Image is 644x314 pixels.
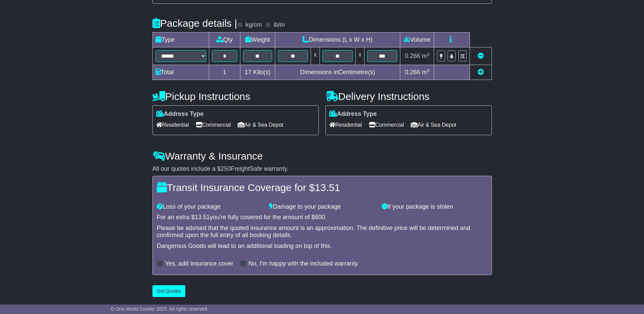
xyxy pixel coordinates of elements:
[356,47,364,65] td: x
[427,68,430,73] sup: 3
[240,65,275,80] td: Kilo(s)
[221,165,231,172] span: 250
[195,214,210,221] span: 13.51
[157,182,487,193] h4: Transit Insurance Coverage for $
[240,33,275,47] td: Weight
[209,65,240,80] td: 1
[369,120,404,130] span: Commercial
[157,243,487,250] div: Dangerous Goods will lead to an additional loading on top of this.
[152,285,186,297] button: Get Quotes
[111,306,209,312] span: © One World Courier 2025. All rights reserved.
[209,33,240,47] td: Qty
[165,260,233,268] label: Yes, add insurance cover
[156,110,204,118] label: Address Type
[153,203,266,211] div: Loss of your package
[152,165,492,173] div: All our quotes include a $ FreightSafe warranty.
[238,120,283,130] span: Air & Sea Depot
[326,91,492,102] h4: Delivery Instructions
[248,260,358,268] label: No, I'm happy with the included warranty
[478,69,484,76] a: Add new item
[400,33,434,47] td: Volume
[196,120,231,130] span: Commercial
[157,225,487,239] div: Please be advised that the quoted insurance amount is an approximation. The definitive price will...
[273,21,285,29] label: lb/in
[152,33,209,47] td: Type
[245,21,262,29] label: kg/cm
[245,69,252,76] span: 17
[329,110,377,118] label: Address Type
[378,203,491,211] div: If your package is stolen
[405,53,420,59] span: 0.266
[427,52,430,57] sup: 3
[405,69,420,76] span: 0.266
[315,214,325,221] span: 600
[422,53,430,59] span: m
[478,53,484,59] a: Remove this item
[157,214,487,221] div: For an extra $ you're fully covered for the amount of $ .
[152,150,492,162] h4: Warranty & Insurance
[152,18,237,29] h4: Package details |
[156,120,189,130] span: Residential
[152,91,319,102] h4: Pickup Instructions
[311,47,319,65] td: x
[411,120,456,130] span: Air & Sea Depot
[329,120,362,130] span: Residential
[422,69,430,76] span: m
[275,65,400,80] td: Dimensions in Centimetre(s)
[275,33,400,47] td: Dimensions (L x W x H)
[152,65,209,80] td: Total
[315,182,340,193] span: 13.51
[266,203,378,211] div: Damage to your package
